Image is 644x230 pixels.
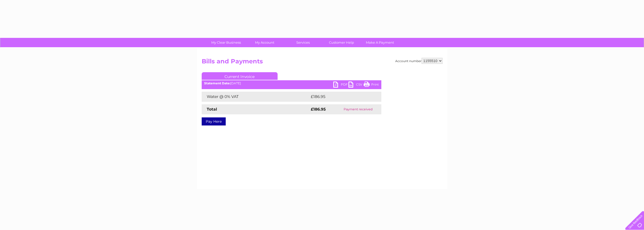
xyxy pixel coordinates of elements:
h2: Bills and Payments [202,58,443,67]
a: PDF [333,82,348,89]
td: £186.95 [309,92,372,102]
strong: Total [207,107,217,112]
td: Water @ 0% VAT [202,92,309,102]
a: My Account [244,38,285,47]
b: Statement Date: [204,81,230,85]
div: [DATE] [202,82,381,85]
strong: £186.95 [311,107,326,112]
a: Print [364,82,379,89]
a: Make A Payment [359,38,401,47]
a: Customer Help [321,38,362,47]
a: My Clear Business [205,38,247,47]
a: Services [282,38,324,47]
div: Account number [395,58,443,64]
a: Pay Here [202,117,226,125]
td: Payment received [335,104,381,114]
a: Current Invoice [202,72,278,80]
a: CSV [348,82,364,89]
